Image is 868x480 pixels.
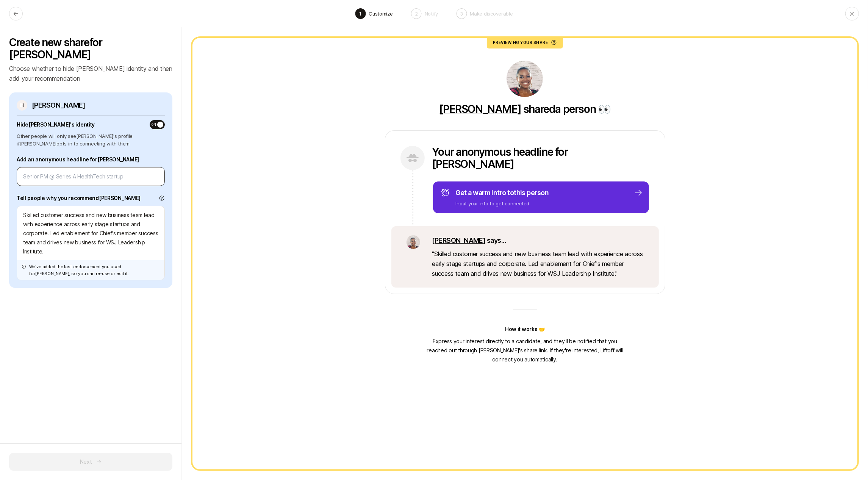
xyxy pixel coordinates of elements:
[507,61,543,97] img: dbb69939_042d_44fe_bb10_75f74df84f7f.jpg
[427,337,624,364] p: Express your interest directly to a candidate, and they'll be notified that you reached out throu...
[17,155,165,164] label: Add an anonymous headline for [PERSON_NAME]
[9,36,172,61] p: Create new share for [PERSON_NAME]
[359,10,361,17] p: 1
[439,103,521,116] a: [PERSON_NAME]
[17,194,141,203] label: Tell people why you recommend [PERSON_NAME]
[407,235,420,249] img: dbb69939_042d_44fe_bb10_75f74df84f7f.jpg
[17,206,165,280] textarea: Skilled customer success and new business team lead with experience across early stage startups a...
[152,122,156,127] span: ON
[432,235,644,246] p: says...
[17,120,95,129] p: Hide [PERSON_NAME] 's identity
[460,10,463,17] p: 3
[23,172,158,181] input: Senior PM @ Series A HealthTech startup
[432,236,486,244] a: [PERSON_NAME]
[439,103,610,115] p: shared a person 👀
[29,263,160,277] p: We've added the last endorsement you used for [PERSON_NAME] , so you can re-use or edit it.
[369,10,393,17] p: Customize
[432,146,650,170] p: Your anonymous headline for [PERSON_NAME]
[456,188,549,198] p: Get a warm intro
[456,200,549,207] p: Input your info to get connected
[425,10,438,17] p: Notify
[505,325,545,334] p: How it works 🤝
[432,249,644,278] p: " Skilled customer success and new business team lead with experience across early stage startups...
[20,101,24,110] p: H
[470,10,513,17] p: Make discoverable
[32,100,85,111] p: [PERSON_NAME]
[507,189,549,197] span: to this person
[415,10,418,17] p: 2
[17,132,165,147] p: Other people will only see [PERSON_NAME] 's profile if [PERSON_NAME] opts in to connecting with them
[9,64,172,83] p: Choose whether to hide [PERSON_NAME] identity and then add your recommendation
